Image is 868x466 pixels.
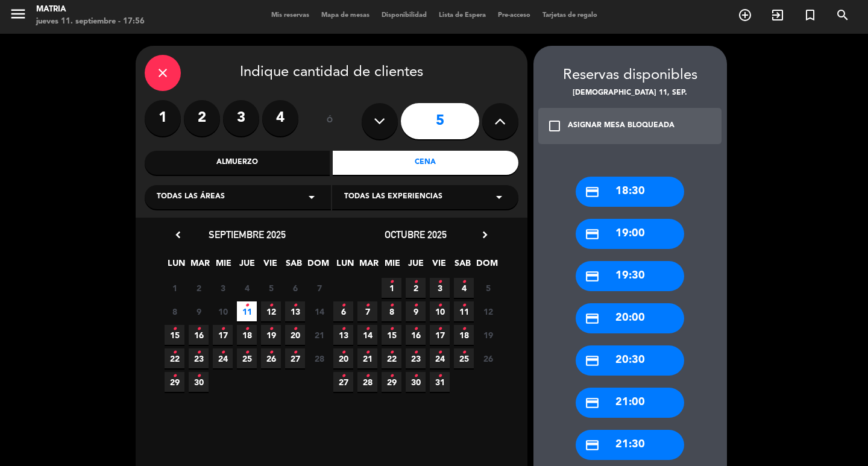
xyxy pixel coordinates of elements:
[333,325,353,345] span: 13
[382,348,401,368] span: 22
[166,256,186,276] span: LUN
[237,278,257,298] span: 4
[585,353,600,368] i: credit_card
[261,325,281,345] span: 19
[476,256,496,276] span: DOM
[454,325,474,345] span: 18
[157,191,225,203] span: Todas las áreas
[189,372,209,392] span: 30
[454,278,474,298] span: 4
[260,256,280,276] span: VIE
[265,12,315,19] span: Mis reservas
[585,269,600,284] i: credit_card
[309,301,329,321] span: 14
[165,325,184,345] span: 15
[770,8,785,22] i: exit_to_app
[333,301,353,321] span: 6
[576,430,684,460] div: 21:30
[576,177,684,207] div: 18:30
[213,278,233,298] span: 3
[310,100,350,142] div: ó
[285,301,305,321] span: 13
[478,348,498,368] span: 26
[462,343,466,362] i: •
[438,296,442,315] i: •
[293,296,297,315] i: •
[357,301,377,321] span: 7
[189,278,209,298] span: 2
[389,272,394,292] i: •
[533,87,727,99] div: [DEMOGRAPHIC_DATA] 11, sep.
[261,278,281,298] span: 5
[438,343,442,362] i: •
[197,367,201,386] i: •
[478,301,498,321] span: 12
[145,151,330,175] div: Almuerzo
[492,190,506,204] i: arrow_drop_down
[269,343,273,362] i: •
[315,12,376,19] span: Mapa de mesas
[213,301,233,321] span: 10
[293,320,297,339] i: •
[309,278,329,298] span: 7
[414,272,418,292] i: •
[382,325,401,345] span: 15
[357,348,377,368] span: 21
[309,348,329,368] span: 28
[293,343,297,362] i: •
[438,320,442,339] i: •
[585,311,600,326] i: credit_card
[430,278,450,298] span: 3
[438,367,442,386] i: •
[237,301,257,321] span: 11
[585,227,600,242] i: credit_card
[585,184,600,200] i: credit_card
[245,320,249,339] i: •
[382,278,401,298] span: 1
[576,388,684,418] div: 21:00
[414,367,418,386] i: •
[479,228,491,241] i: chevron_right
[389,343,394,362] i: •
[237,256,257,276] span: JUE
[269,296,273,315] i: •
[478,278,498,298] span: 5
[197,320,201,339] i: •
[172,367,177,386] i: •
[285,325,305,345] span: 20
[165,348,184,368] span: 22
[406,372,426,392] span: 30
[533,64,727,87] div: Reservas disponibles
[209,228,286,241] span: septiembre 2025
[576,345,684,376] div: 20:30
[430,301,450,321] span: 10
[576,303,684,333] div: 20:00
[382,256,402,276] span: MIE
[389,367,394,386] i: •
[184,100,220,136] label: 2
[172,343,177,362] i: •
[536,12,603,19] span: Tarjetas de regalo
[382,372,401,392] span: 29
[462,320,466,339] i: •
[738,8,752,22] i: add_circle_outline
[376,12,433,19] span: Disponibilidad
[359,256,379,276] span: MAR
[576,261,684,291] div: 19:30
[156,66,170,80] i: close
[406,301,426,321] span: 9
[245,296,249,315] i: •
[357,325,377,345] span: 14
[453,256,473,276] span: SAB
[189,325,209,345] span: 16
[357,372,377,392] span: 28
[145,100,181,136] label: 1
[414,296,418,315] i: •
[213,325,233,345] span: 17
[165,278,184,298] span: 1
[284,256,304,276] span: SAB
[261,301,281,321] span: 12
[237,325,257,345] span: 18
[172,228,184,241] i: chevron_left
[406,325,426,345] span: 16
